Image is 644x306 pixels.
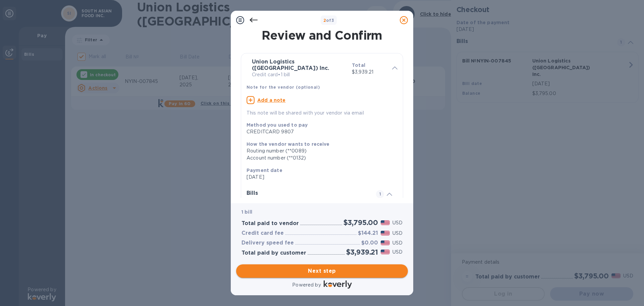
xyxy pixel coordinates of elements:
p: USD [392,239,402,247]
span: 1 [376,190,384,198]
h3: Credit card fee [241,230,284,236]
p: USD [392,230,402,237]
b: Note for the vendor (optional) [247,85,320,90]
h3: $0.00 [361,240,378,246]
img: USD [381,231,390,235]
div: Routing number (**0089) [247,147,392,155]
h3: Bills [247,190,368,196]
b: Union Logistics ([GEOGRAPHIC_DATA]) Inc. [252,58,329,71]
h3: Delivery speed fee [241,240,294,246]
img: USD [381,241,390,245]
button: Next step [236,264,408,278]
b: How the vendor wants to receive [247,141,330,147]
h3: $144.21 [358,230,378,236]
img: USD [381,250,390,254]
h2: $3,795.00 [343,218,378,227]
h1: Review and Confirm [239,28,405,42]
p: $3,939.21 [352,69,387,76]
h3: Total paid to vendor [241,220,299,227]
p: This note will be shared with your vendor via email [247,110,397,117]
b: Payment date [247,168,282,173]
p: Powered by [292,281,321,289]
b: of 3 [323,18,334,23]
img: USD [381,220,390,225]
div: Union Logistics ([GEOGRAPHIC_DATA]) Inc.Credit card•1 billTotal$3,939.21Note for the vendor (opti... [247,59,397,117]
b: Total [352,62,365,68]
p: USD [392,219,402,226]
p: Credit card • 1 bill [252,71,346,78]
b: 1 bill [241,209,252,215]
div: CREDITCARD 9807 [247,128,392,135]
h2: $3,939.21 [346,248,378,256]
p: USD [392,249,402,256]
u: Add a note [257,97,286,103]
span: 2 [323,18,326,23]
b: Method you used to pay [247,122,308,128]
img: Logo [324,280,352,289]
h3: Total paid by customer [241,250,306,256]
p: [DATE] [247,174,392,181]
span: Next step [241,267,402,275]
div: Account number (**0132) [247,155,392,162]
